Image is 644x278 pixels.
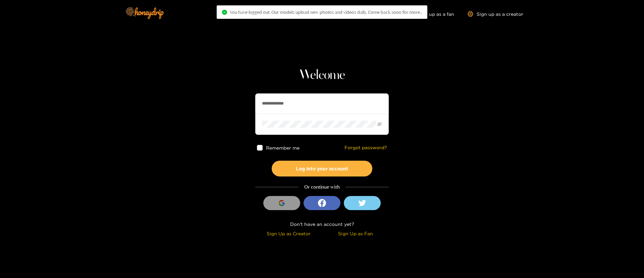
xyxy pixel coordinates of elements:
a: Sign up as a creator [468,11,523,17]
button: Log into your account [272,161,372,176]
div: Sign Up as Creator [257,230,320,237]
span: Remember me [266,145,300,150]
span: eye-invisible [377,122,382,126]
span: check-circle [222,10,227,15]
h1: Welcome [255,67,389,83]
span: You have logged out. Our models upload new photos and videos daily. Come back soon for more.. [230,9,422,15]
div: Don't have an account yet? [255,220,389,228]
div: Or continue with [255,183,389,191]
a: Sign up as a fan [408,11,454,17]
div: Sign Up as Fan [324,230,387,237]
a: Forgot password? [344,145,387,151]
